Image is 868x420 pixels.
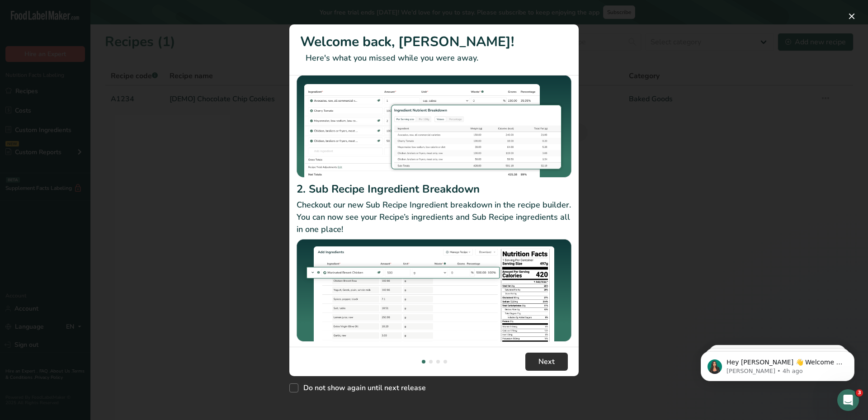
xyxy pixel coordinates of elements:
iframe: Intercom live chat [837,389,859,411]
span: Do not show again until next release [298,383,426,392]
iframe: Intercom notifications message [687,332,868,396]
span: 3 [856,389,863,396]
button: Next [525,353,568,371]
img: Sub Recipe Ingredient Breakdown [297,239,571,342]
p: Here's what you missed while you were away. [300,52,568,64]
h2: 2. Sub Recipe Ingredient Breakdown [297,181,571,197]
p: Checkout our new Sub Recipe Ingredient breakdown in the recipe builder. You can now see your Reci... [297,199,571,236]
img: Duplicate Ingredients [297,75,571,178]
h1: Welcome back, [PERSON_NAME]! [300,32,568,52]
span: Next [538,356,555,367]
